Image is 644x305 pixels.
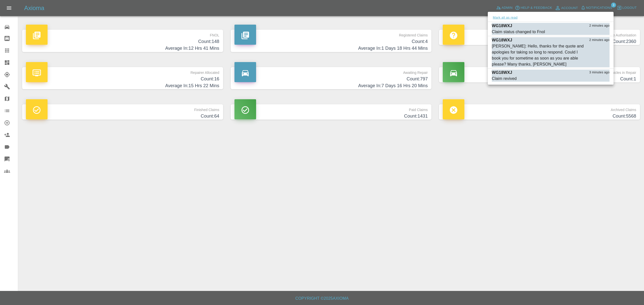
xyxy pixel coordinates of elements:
[589,38,610,43] span: 2 minutes ago
[589,23,610,28] span: 2 minutes ago
[492,70,512,76] p: WG18WXJ
[492,37,512,43] p: WG18WXJ
[492,23,512,29] p: WG18WXJ
[492,29,545,35] div: Claim status changed to Fnol
[492,15,518,21] button: Mark all as read
[589,70,610,75] span: 3 minutes ago
[492,76,517,82] div: Claim revived
[492,43,584,67] div: [PERSON_NAME]: Hello, thanks for the quote and apologies for taking so long to respond. Could I b...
